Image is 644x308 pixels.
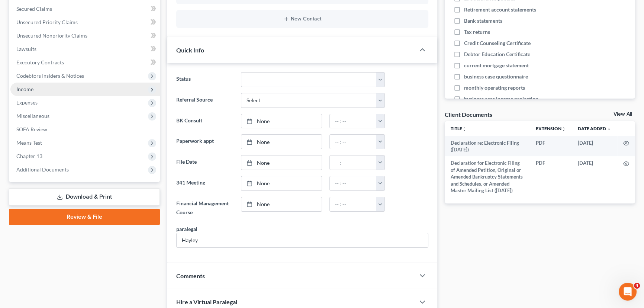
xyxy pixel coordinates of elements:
[572,156,617,197] td: [DATE]
[173,114,237,129] label: BK Consult
[445,136,530,157] td: Declaration re: Electronic Filing ([DATE])
[16,139,42,146] span: Means Test
[10,123,160,136] a: SOFA Review
[462,127,467,131] i: unfold_more
[173,176,237,191] label: 341 Meeting
[464,73,528,80] span: business case questionnaire
[536,126,566,131] a: Extensionunfold_more
[464,95,538,103] span: business case income projection
[16,126,47,132] span: SOFA Review
[530,156,572,197] td: PDF
[176,272,205,279] span: Comments
[16,73,84,79] span: Codebtors Insiders & Notices
[176,298,237,305] span: Hire a Virtual Paralegal
[16,153,42,159] span: Chapter 13
[16,59,64,65] span: Executory Contracts
[464,51,530,58] span: Debtor Education Certificate
[16,166,69,173] span: Additional Documents
[451,126,467,131] a: Titleunfold_more
[176,46,204,54] span: Quick Info
[10,56,160,69] a: Executory Contracts
[464,62,529,69] span: current mortgage statement
[177,233,428,247] input: --
[561,127,566,131] i: unfold_more
[173,155,237,170] label: File Date
[614,112,632,117] a: View All
[241,114,321,128] a: None
[445,156,530,197] td: Declaration for Electronic Filing of Amended Petition, Original or Amended Bankruptcy Statements ...
[10,16,160,29] a: Unsecured Priority Claims
[634,283,640,289] span: 4
[16,99,38,106] span: Expenses
[10,42,160,56] a: Lawsuits
[16,46,36,52] span: Lawsuits
[10,29,160,42] a: Unsecured Nonpriority Claims
[464,6,536,13] span: Retirement account statements
[16,6,52,12] span: Secured Claims
[176,225,197,233] div: paralegal
[9,188,160,206] a: Download & Print
[330,197,377,211] input: -- : --
[464,28,490,36] span: Tax returns
[464,84,525,92] span: monthly operating reports
[16,19,78,25] span: Unsecured Priority Claims
[10,2,160,16] a: Secured Claims
[578,126,611,131] a: Date Added expand_more
[182,16,422,22] button: New Contact
[241,135,321,149] a: None
[330,114,377,128] input: -- : --
[241,176,321,190] a: None
[530,136,572,157] td: PDF
[464,17,502,25] span: Bank statements
[241,197,321,211] a: None
[173,134,237,149] label: Paperwork appt
[607,127,611,131] i: expand_more
[16,32,87,39] span: Unsecured Nonpriority Claims
[16,86,33,92] span: Income
[572,136,617,157] td: [DATE]
[330,135,377,149] input: -- : --
[330,176,377,190] input: -- : --
[173,93,237,108] label: Referral Source
[9,209,160,225] a: Review & File
[173,197,237,219] label: Financial Management Course
[241,155,321,170] a: None
[619,283,637,301] iframe: Intercom live chat
[445,110,492,118] div: Client Documents
[16,113,49,119] span: Miscellaneous
[464,39,531,47] span: Credit Counseling Certificate
[173,72,237,87] label: Status
[330,155,377,170] input: -- : --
